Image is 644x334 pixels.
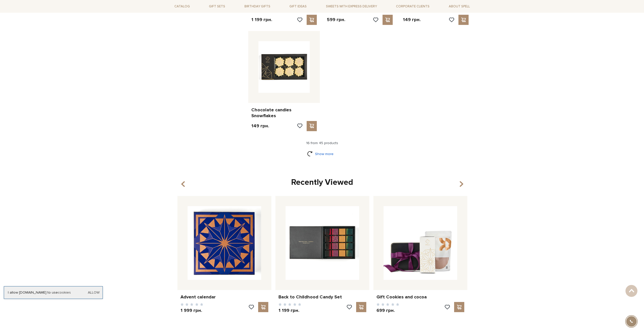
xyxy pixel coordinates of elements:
a: Advent calendar [180,294,268,300]
a: Catalog [172,3,192,10]
p: 1 199 грн. [278,308,302,313]
a: Allow [88,290,100,295]
p: 1 199 грн. [251,17,272,23]
p: 599 грн. [327,17,345,23]
a: Corporate clients [394,3,432,10]
p: 1 999 грн. [180,308,204,313]
p: 699 грн. [376,308,400,313]
a: Gift sets [207,3,227,10]
a: About Spell [447,3,472,10]
a: Sweets with express delivery [324,2,379,11]
p: 149 грн. [403,17,421,23]
p: 149 грн. [251,123,269,129]
div: 16 from 45 products [170,141,474,145]
a: Gift ideas [287,3,309,10]
a: Show more [307,149,337,158]
div: I allow [DOMAIN_NAME] to use [4,290,103,295]
a: Chocolate candies Snowflakes [251,107,317,119]
a: Gift Cookies and cocoa [376,294,464,300]
a: cookies [58,290,71,295]
a: Birthday gifts [242,3,272,10]
a: Back to Childhood Candy Set [278,294,366,300]
div: Recently Viewed [175,177,469,188]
